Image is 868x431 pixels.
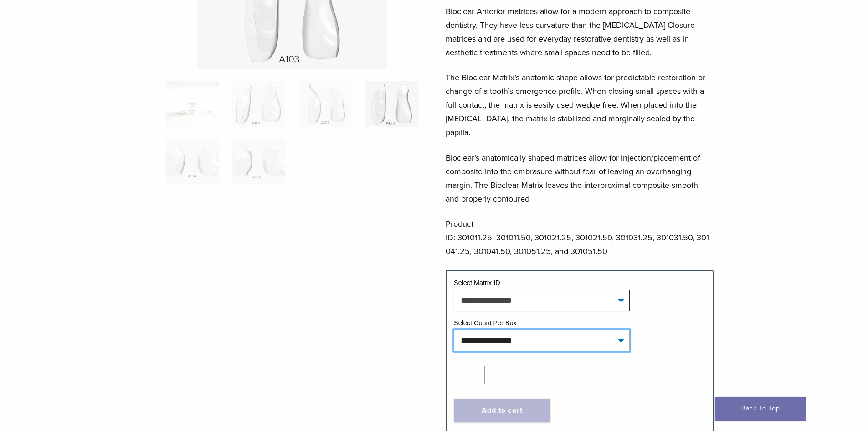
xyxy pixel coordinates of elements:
[232,81,285,127] img: Original Anterior Matrix - A Series - Image 2
[715,397,806,421] a: Back To Top
[454,279,500,286] label: Select Matrix ID
[166,139,219,184] img: Original Anterior Matrix - A Series - Image 5
[446,217,714,258] p: Product ID: 301011.25, 301011.50, 301021.25, 301021.50, 301031.25, 301031.50, 301041.25, 301041.5...
[365,81,417,127] img: Original Anterior Matrix - A Series - Image 4
[454,319,517,327] label: Select Count Per Box
[166,81,219,127] img: Anterior-Original-A-Series-Matrices-324x324.jpg
[446,71,714,139] p: The Bioclear Matrix’s anatomic shape allows for predictable restoration or change of a tooth’s em...
[299,81,351,127] img: Original Anterior Matrix - A Series - Image 3
[454,399,550,422] button: Add to cart
[446,151,714,206] p: Bioclear’s anatomically shaped matrices allow for injection/placement of composite into the embra...
[446,5,714,59] p: Bioclear Anterior matrices allow for a modern approach to composite dentistry. They have less cur...
[232,139,285,184] img: Original Anterior Matrix - A Series - Image 6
